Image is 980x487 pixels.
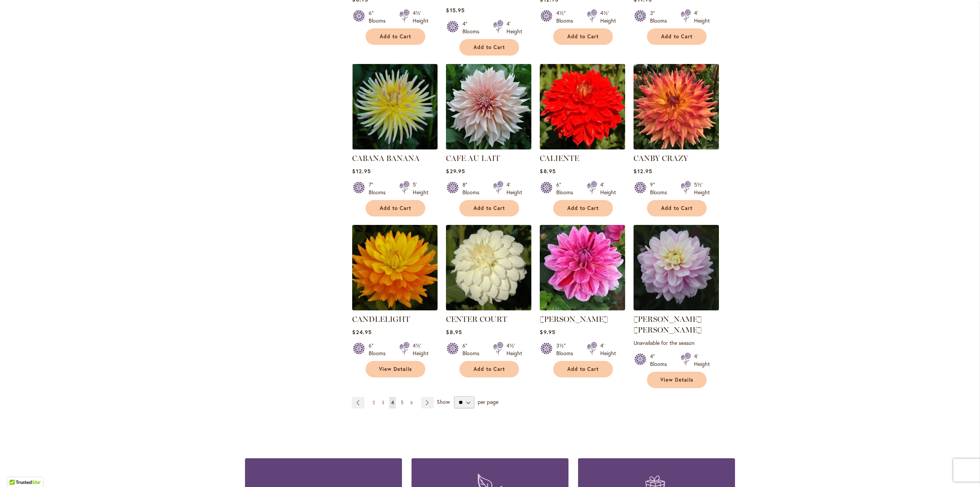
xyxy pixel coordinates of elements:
[352,328,371,336] span: $24.95
[459,39,519,56] button: Add to Cart
[647,28,707,45] button: Add to Cart
[661,33,693,40] span: Add to Cart
[446,64,531,149] img: Café Au Lait
[556,181,578,196] div: 6" Blooms
[567,366,599,372] span: Add to Cart
[446,144,531,151] a: Café Au Lait
[446,315,507,324] a: CENTER COURT
[371,397,377,408] a: 2
[352,167,371,175] span: $12.95
[506,181,522,196] div: 4' Height
[401,400,403,405] span: 5
[446,305,531,312] a: CENTER COURT
[408,397,415,408] a: 6
[391,400,394,405] span: 4
[567,33,599,40] span: Add to Cart
[352,64,438,149] img: CABANA BANANA
[474,205,505,212] span: Add to Cart
[446,328,462,336] span: $8.95
[462,342,484,357] div: 6" Blooms
[647,200,707,216] button: Add to Cart
[366,361,425,377] a: View Details
[634,339,719,346] p: Unavailable for the season
[380,397,386,408] a: 3
[650,353,671,368] div: 4" Blooms
[556,342,578,357] div: 3½" Blooms
[379,366,412,372] span: View Details
[540,144,625,151] a: CALIENTE
[352,144,438,151] a: CABANA BANANA
[459,361,519,377] button: Add to Cart
[366,28,425,45] button: Add to Cart
[474,44,505,51] span: Add to Cart
[540,64,625,149] img: CALIENTE
[600,9,616,25] div: 4½' Height
[567,205,599,212] span: Add to Cart
[634,225,719,310] img: CHARLOTTE MAE
[600,342,616,357] div: 4' Height
[634,167,652,175] span: $12.95
[660,377,693,383] span: View Details
[553,361,613,377] button: Add to Cart
[446,154,500,163] a: CAFE AU LAIT
[369,181,390,196] div: 7" Blooms
[478,398,498,405] span: per page
[366,200,425,216] button: Add to Cart
[634,305,719,312] a: CHARLOTTE MAE
[634,154,688,163] a: CANBY CRAZY
[380,205,411,212] span: Add to Cart
[372,400,375,405] span: 2
[382,400,384,405] span: 3
[540,315,608,324] a: [PERSON_NAME]
[694,181,710,196] div: 5½' Height
[446,225,531,310] img: CENTER COURT
[369,9,390,25] div: 6" Blooms
[446,167,465,175] span: $29.95
[661,205,693,212] span: Add to Cart
[474,366,505,372] span: Add to Cart
[650,9,671,25] div: 3" Blooms
[352,305,438,312] a: CANDLELIGHT
[352,154,420,163] a: CABANA BANANA
[446,7,464,14] span: $15.95
[459,200,519,216] button: Add to Cart
[694,9,710,25] div: 4' Height
[647,372,707,388] a: View Details
[462,20,484,35] div: 4" Blooms
[540,154,579,163] a: CALIENTE
[413,181,428,196] div: 5' Height
[634,64,719,149] img: Canby Crazy
[462,181,484,196] div: 8" Blooms
[694,353,710,368] div: 4' Height
[369,342,390,357] div: 6" Blooms
[399,397,405,408] a: 5
[634,144,719,151] a: Canby Crazy
[352,315,410,324] a: CANDLELIGHT
[650,181,671,196] div: 9" Blooms
[352,225,438,310] img: CANDLELIGHT
[506,20,522,35] div: 4' Height
[413,342,428,357] div: 4½' Height
[634,315,702,335] a: [PERSON_NAME] [PERSON_NAME]
[506,342,522,357] div: 4½' Height
[540,225,625,310] img: CHA CHING
[553,200,613,216] button: Add to Cart
[553,28,613,45] button: Add to Cart
[540,305,625,312] a: CHA CHING
[540,328,555,336] span: $9.95
[556,9,578,25] div: 4½" Blooms
[380,33,411,40] span: Add to Cart
[6,460,27,481] iframe: Launch Accessibility Center
[600,181,616,196] div: 4' Height
[413,9,428,25] div: 4½' Height
[410,400,413,405] span: 6
[540,167,555,175] span: $8.95
[437,398,450,405] span: Show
